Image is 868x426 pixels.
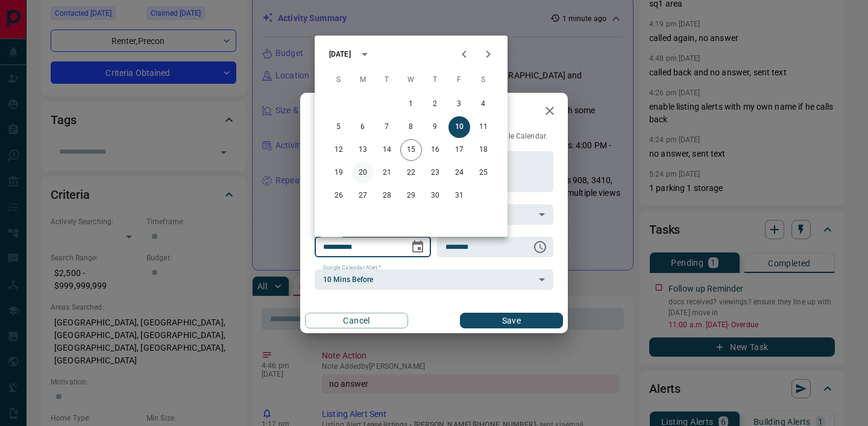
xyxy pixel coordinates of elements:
button: 22 [400,162,422,184]
button: 21 [376,162,398,184]
button: 2 [424,93,446,115]
button: Previous month [452,42,476,66]
button: 29 [400,185,422,207]
button: Next month [476,42,500,66]
button: 14 [376,139,398,161]
button: 26 [328,185,350,207]
button: 18 [473,139,494,161]
span: Monday [352,68,374,92]
h2: Edit Task [300,93,379,131]
button: 23 [424,162,446,184]
button: 8 [400,116,422,138]
button: 24 [448,162,470,184]
button: 7 [376,116,398,138]
button: 19 [328,162,350,184]
button: 1 [400,93,422,115]
button: 30 [424,185,446,207]
span: Thursday [424,68,446,92]
button: 27 [352,185,374,207]
span: Saturday [473,68,494,92]
button: 11 [473,116,494,138]
label: Time [445,231,461,239]
button: 17 [448,139,470,161]
div: 10 Mins Before [315,269,553,290]
label: Date [323,231,338,239]
label: Google Calendar Alert [323,264,381,272]
span: Wednesday [400,68,422,92]
button: 31 [448,185,470,207]
button: 13 [352,139,374,161]
span: Sunday [328,68,350,92]
span: Tuesday [376,68,398,92]
button: 20 [352,162,374,184]
div: [DATE] [329,49,351,60]
span: Friday [448,68,470,92]
button: 9 [424,116,446,138]
button: Choose time, selected time is 11:00 AM [528,235,552,259]
button: 10 [448,116,470,138]
button: 25 [473,162,494,184]
button: calendar view is open, switch to year view [354,44,375,64]
button: Cancel [305,313,408,328]
button: 5 [328,116,350,138]
button: 16 [424,139,446,161]
button: 6 [352,116,374,138]
button: 28 [376,185,398,207]
button: 4 [473,93,494,115]
button: 3 [448,93,470,115]
button: Save [460,313,563,328]
button: Choose date, selected date is Oct 10, 2025 [406,235,430,259]
button: 12 [328,139,350,161]
button: 15 [400,139,422,161]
